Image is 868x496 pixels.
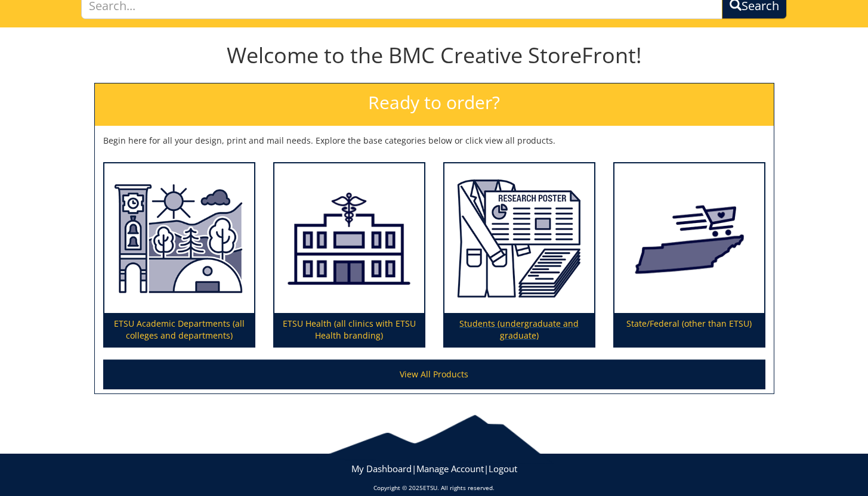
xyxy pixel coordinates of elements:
[416,463,484,475] a: Manage Account
[614,163,764,347] a: State/Federal (other than ETSU)
[95,83,774,126] h2: Ready to order?
[614,313,764,346] p: State/Federal (other than ETSU)
[94,44,774,67] h1: Welcome to the BMC Creative StoreFront!
[423,483,437,492] a: ETSU
[444,313,594,346] p: Students (undergraduate and graduate)
[103,135,765,147] p: Begin here for all your design, print and mail needs. Explore the base categories below or click ...
[104,313,254,346] p: ETSU Academic Departments (all colleges and departments)
[614,163,764,314] img: State/Federal (other than ETSU)
[351,463,412,475] a: My Dashboard
[274,163,424,347] a: ETSU Health (all clinics with ETSU Health branding)
[104,163,254,347] a: ETSU Academic Departments (all colleges and departments)
[103,359,765,389] a: View All Products
[444,163,594,314] img: Students (undergraduate and graduate)
[444,163,594,347] a: Students (undergraduate and graduate)
[274,163,424,314] img: ETSU Health (all clinics with ETSU Health branding)
[489,463,517,475] a: Logout
[274,313,424,346] p: ETSU Health (all clinics with ETSU Health branding)
[104,163,254,314] img: ETSU Academic Departments (all colleges and departments)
